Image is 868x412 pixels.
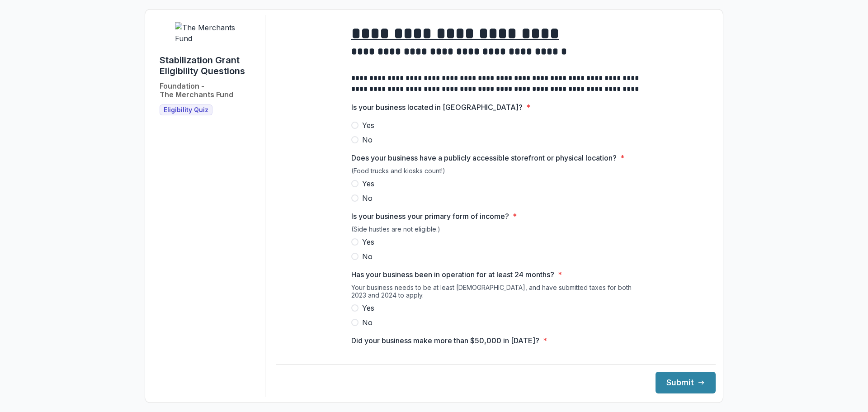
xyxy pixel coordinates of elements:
div: (Food trucks and kiosks count!) [351,167,641,178]
span: No [362,193,373,204]
span: No [362,134,373,145]
span: No [362,251,373,262]
h1: Stabilization Grant Eligibility Questions [160,55,258,76]
div: Your business needs to be at least [DEMOGRAPHIC_DATA], and have submitted taxes for both 2023 and... [351,284,641,303]
span: Eligibility Quiz [164,106,208,114]
span: Yes [362,120,374,131]
p: Does your business have a publicly accessible storefront or physical location? [351,152,617,163]
p: Is your business located in [GEOGRAPHIC_DATA]? [351,102,523,113]
span: Yes [362,303,374,313]
p: Did your business make more than $50,000 in [DATE]? [351,335,539,346]
span: Yes [362,178,374,189]
p: Has your business been in operation for at least 24 months? [351,269,554,280]
img: The Merchants Fund [175,22,243,44]
span: No [362,317,373,328]
h2: Foundation - The Merchants Fund [160,82,233,99]
p: Is your business your primary form of income? [351,211,509,222]
div: (Side hustles are not eligible.) [351,225,641,237]
span: Yes [362,237,374,247]
button: Submit [656,372,716,393]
